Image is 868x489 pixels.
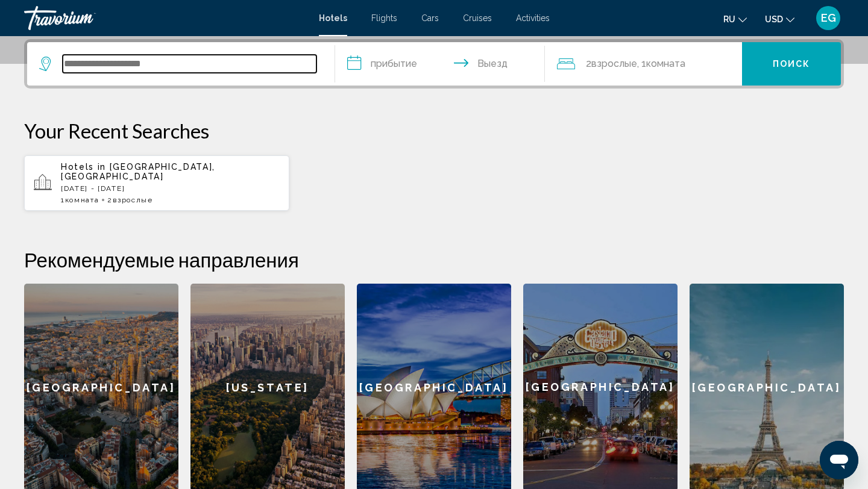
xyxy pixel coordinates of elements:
span: USD [765,14,783,24]
span: 1 [61,196,99,204]
span: 2 [107,196,153,204]
a: Cruises [463,13,492,23]
button: Change currency [765,10,794,28]
button: Change language [723,10,747,28]
span: 2 [586,55,637,72]
span: EG [821,12,836,24]
span: [GEOGRAPHIC_DATA], [GEOGRAPHIC_DATA] [61,162,215,181]
iframe: Schaltfläche zum Öffnen des Messaging-Fensters [820,441,858,479]
p: Your Recent Searches [24,119,844,143]
span: Поиск [773,60,811,69]
p: [DATE] - [DATE] [61,184,280,193]
a: Activities [516,13,550,23]
span: Комната [65,196,99,204]
span: Hotels in [61,162,106,172]
span: Комната [646,58,685,69]
h2: Рекомендуемые направления [24,248,844,272]
button: Check in and out dates [335,42,545,86]
button: User Menu [813,5,844,31]
button: Travelers: 2 adults, 0 children [545,42,743,86]
button: Поиск [742,42,841,86]
span: Взрослые [591,58,637,69]
span: , 1 [637,55,685,72]
a: Cars [421,13,439,23]
span: Взрослые [113,196,153,204]
div: Search widget [27,42,841,86]
a: Flights [371,13,397,23]
button: Hotels in [GEOGRAPHIC_DATA], [GEOGRAPHIC_DATA][DATE] - [DATE]1Комната2Взрослые [24,155,289,211]
a: Hotels [319,13,347,23]
a: Travorium [24,6,307,30]
span: ru [723,14,735,24]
